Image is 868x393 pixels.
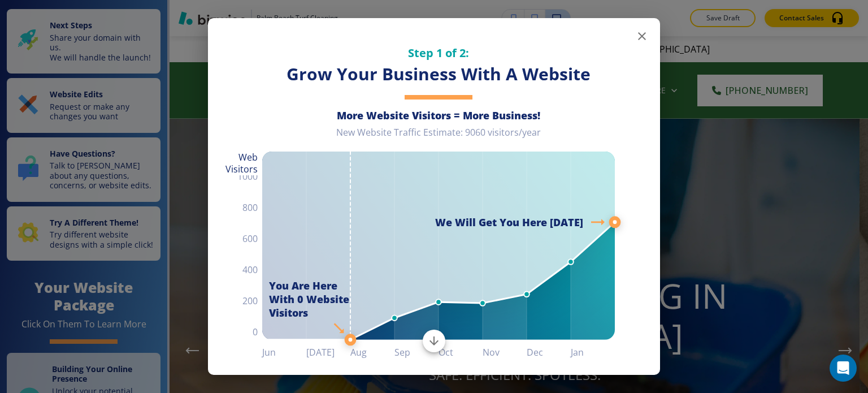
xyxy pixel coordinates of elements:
[423,330,445,352] button: Scroll to bottom
[262,109,615,122] h6: More Website Visitors = More Business!
[262,344,306,360] h6: Jun
[262,127,615,148] div: New Website Traffic Estimate: 9060 visitors/year
[306,344,350,360] h6: [DATE]
[439,344,483,360] h6: Oct
[262,45,615,61] h5: Step 1 of 2:
[350,344,394,360] h6: Aug
[527,344,571,360] h6: Dec
[394,344,439,360] h6: Sep
[483,344,527,360] h6: Nov
[830,355,857,382] div: Open Intercom Messenger
[262,63,615,86] h3: Grow Your Business With A Website
[571,344,615,360] h6: Jan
